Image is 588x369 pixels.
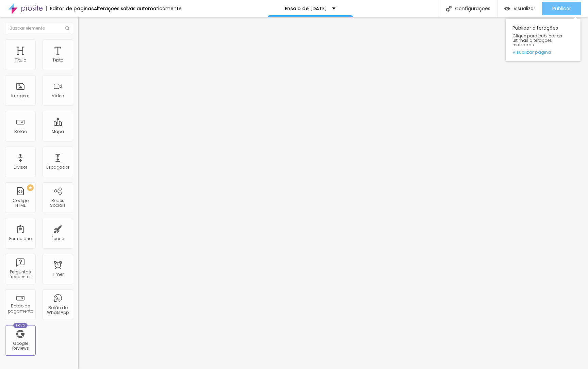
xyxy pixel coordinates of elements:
[5,22,73,34] input: Buscar elemento
[52,129,64,134] div: Mapa
[9,236,32,241] div: Formulário
[7,198,34,208] div: Código HTML
[7,304,34,314] div: Botão de pagamento
[13,323,28,328] div: Novo
[52,94,64,98] div: Vídeo
[44,305,71,315] div: Botão do WhatsApp
[14,165,27,170] div: Divisor
[513,6,535,11] span: Visualizar
[512,34,574,47] span: Clique para publicar as ultimas alterações reaizadas
[506,19,581,61] div: Publicar alterações
[44,198,71,208] div: Redes Sociais
[94,6,182,11] div: Alterações salvas automaticamente
[14,129,27,134] div: Botão
[512,50,574,54] a: Visualizar página
[497,2,542,15] button: Visualizar
[15,58,26,63] div: Título
[285,6,327,11] p: Ensaio de [DATE]
[52,58,63,63] div: Texto
[65,26,69,30] img: Icone
[552,6,571,11] span: Publicar
[504,6,510,12] img: view-1.svg
[446,6,452,12] img: Icone
[7,270,34,280] div: Perguntas frequentes
[11,94,30,98] div: Imagem
[46,6,94,11] div: Editor de páginas
[542,2,581,15] button: Publicar
[52,272,64,277] div: Timer
[7,341,34,351] div: Google Reviews
[78,17,588,369] iframe: Editor
[52,236,64,241] div: Ícone
[46,165,69,170] div: Espaçador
